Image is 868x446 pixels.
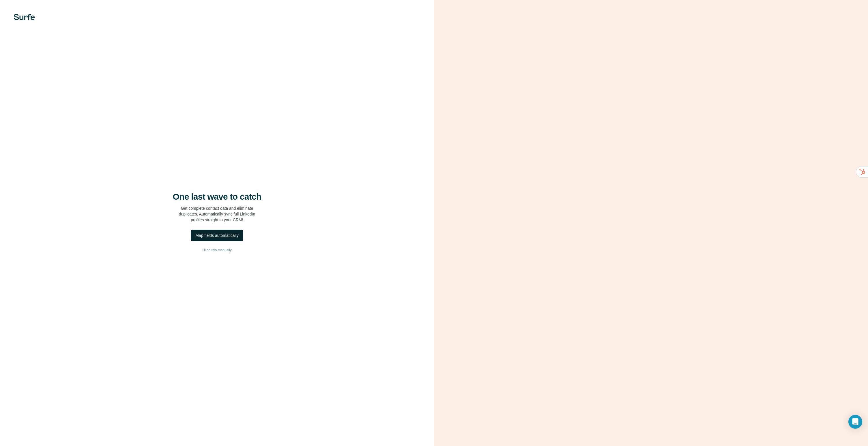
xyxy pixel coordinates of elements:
[191,230,243,241] button: Map fields automatically
[179,205,255,223] p: Get complete contact data and eliminate duplicates. Automatically sync full LinkedIn profiles str...
[848,415,862,429] div: Open Intercom Messenger
[12,246,422,254] button: I’ll do this manually
[195,233,238,238] div: Map fields automatically
[14,14,35,20] img: Surfe's logo
[173,192,261,202] h4: One last wave to catch
[202,248,231,253] span: I’ll do this manually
